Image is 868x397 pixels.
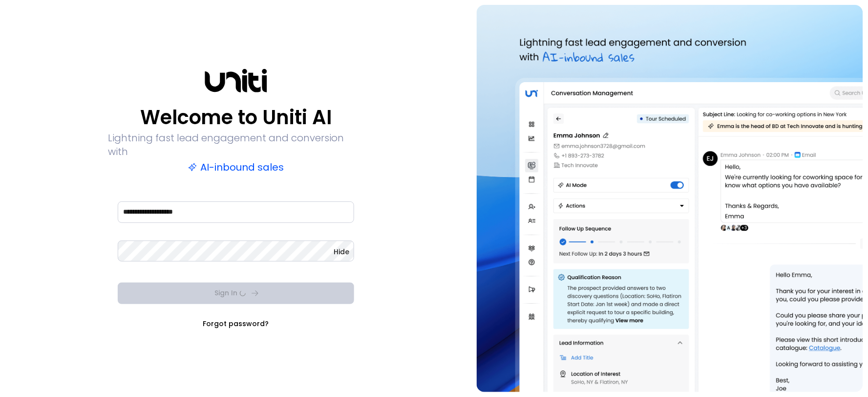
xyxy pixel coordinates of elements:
[108,131,364,158] p: Lightning fast lead engagement and conversion with
[140,106,332,129] p: Welcome to Uniti AI
[203,319,269,329] a: Forgot password?
[188,160,284,174] p: AI-inbound sales
[334,247,349,257] button: Hide
[477,5,863,392] img: auth-hero.png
